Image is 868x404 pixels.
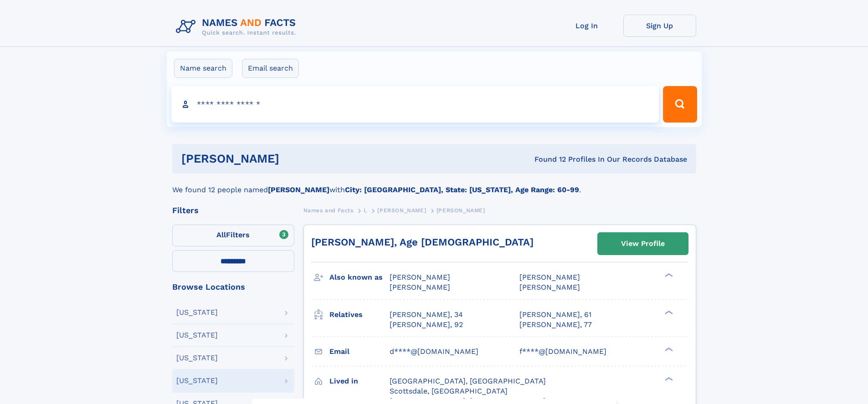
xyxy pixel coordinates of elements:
[390,283,450,291] span: [PERSON_NAME]
[329,344,390,359] h3: Email
[390,387,508,395] span: Scottsdale, [GEOGRAPHIC_DATA]
[663,86,697,123] button: Search Button
[623,15,696,37] a: Sign Up
[329,373,390,389] h3: Lived in
[390,273,450,281] span: [PERSON_NAME]
[345,185,579,194] b: City: [GEOGRAPHIC_DATA], State: [US_STATE], Age Range: 60-99
[216,230,226,239] span: All
[550,15,623,37] a: Log In
[390,377,546,385] span: [GEOGRAPHIC_DATA], [GEOGRAPHIC_DATA]
[176,377,218,384] div: [US_STATE]
[663,376,673,382] div: ❯
[176,354,218,362] div: [US_STATE]
[377,205,426,216] a: [PERSON_NAME]
[242,59,299,78] label: Email search
[377,207,426,214] span: [PERSON_NAME]
[663,346,673,352] div: ❯
[311,236,534,248] a: [PERSON_NAME], Age [DEMOGRAPHIC_DATA]
[663,272,673,278] div: ❯
[181,153,407,164] h1: [PERSON_NAME]
[329,307,390,322] h3: Relatives
[172,283,294,291] div: Browse Locations
[390,320,463,330] a: [PERSON_NAME], 92
[172,206,294,215] div: Filters
[172,174,696,195] div: We found 12 people named with .
[329,270,390,285] h3: Also known as
[172,15,303,39] img: Logo Names and Facts
[663,309,673,315] div: ❯
[268,185,329,194] b: [PERSON_NAME]
[303,205,354,216] a: Names and Facts
[174,59,232,78] label: Name search
[172,225,294,246] label: Filters
[519,273,580,281] span: [PERSON_NAME]
[390,310,463,320] a: [PERSON_NAME], 34
[364,205,367,216] a: L
[171,86,659,123] input: search input
[519,310,591,320] a: [PERSON_NAME], 61
[176,309,218,316] div: [US_STATE]
[598,233,688,255] a: View Profile
[621,233,665,254] div: View Profile
[407,154,687,164] div: Found 12 Profiles In Our Records Database
[519,283,580,291] span: [PERSON_NAME]
[437,207,485,214] span: [PERSON_NAME]
[364,207,367,214] span: L
[519,320,592,330] a: [PERSON_NAME], 77
[176,332,218,339] div: [US_STATE]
